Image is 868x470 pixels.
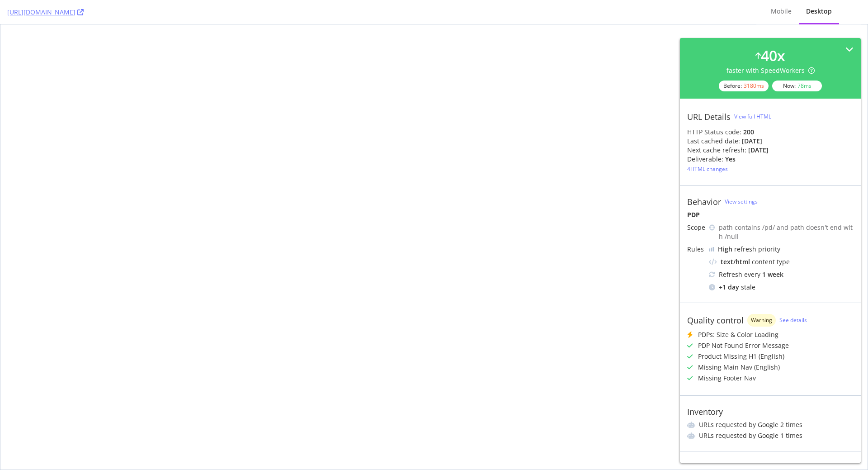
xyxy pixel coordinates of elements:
[747,314,776,327] div: warning label
[725,155,736,164] div: Yes
[687,137,740,146] div: Last cached date:
[687,223,705,232] div: Scope
[779,316,807,324] a: See details
[7,8,84,17] a: [URL][DOMAIN_NAME]
[698,363,780,372] div: Missing Main Nav (English)
[687,112,731,122] div: URL Details
[709,283,854,292] div: stale
[687,407,723,417] div: Inventory
[718,245,732,254] div: High
[687,165,728,173] div: 4 HTML changes
[687,155,723,164] div: Deliverable:
[762,270,783,279] div: 1 week
[687,245,705,254] div: Rules
[761,45,785,66] div: 40 x
[734,113,771,120] div: View full HTML
[744,82,764,90] div: 3180 ms
[751,318,772,323] span: Warning
[772,81,822,91] div: Now:
[719,81,769,91] div: Before:
[698,341,789,350] div: PDP Not Found Error Message
[698,352,784,361] div: Product Missing H1 (English)
[687,210,854,219] div: PDP
[687,128,854,137] div: HTTP Status code:
[748,146,769,155] div: [DATE]
[687,164,728,175] button: 4HTML changes
[718,245,780,254] div: refresh priority
[709,257,854,266] div: content type
[709,247,714,252] img: cRr4yx4cyByr8BeLxltRlzBPIAAAAAElFTkSuQmCC
[698,330,778,339] div: PDPs: Size & Color Loading
[687,431,854,440] li: URLs requested by Google 1 times
[719,223,854,241] div: path contains /pd/ and path doesn't end with /null
[771,7,792,16] div: Mobile
[806,7,832,16] div: Desktop
[743,128,754,136] strong: 200
[742,137,762,146] div: [DATE]
[726,66,815,75] div: faster with SpeedWorkers
[687,315,744,325] div: Quality control
[687,146,746,155] div: Next cache refresh:
[687,420,854,429] li: URLs requested by Google 2 times
[709,270,854,279] div: Refresh every
[721,257,750,266] div: text/html
[719,283,739,292] div: + 1 day
[797,82,811,90] div: 78 ms
[687,197,721,207] div: Behavior
[698,374,756,383] div: Missing Footer Nav
[734,109,771,124] button: View full HTML
[725,198,758,205] a: View settings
